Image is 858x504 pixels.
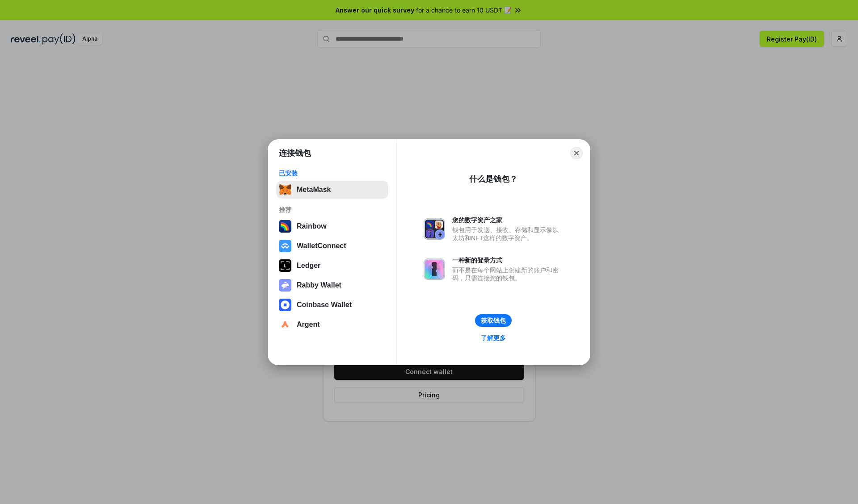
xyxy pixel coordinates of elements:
[475,332,511,344] a: 了解更多
[279,279,291,292] img: svg+xml,%3Csvg%20xmlns%3D%22http%3A%2F%2Fwww.w3.org%2F2000%2Fsvg%22%20fill%3D%22none%22%20viewBox...
[276,276,388,294] button: Rabby Wallet
[297,186,331,194] div: MetaMask
[570,147,583,159] button: Close
[279,169,386,177] div: 已安装
[424,258,445,280] img: svg+xml,%3Csvg%20xmlns%3D%22http%3A%2F%2Fwww.w3.org%2F2000%2Fsvg%22%20fill%3D%22none%22%20viewBox...
[279,206,386,214] div: 推荐
[481,317,506,325] div: 获取钱包
[452,256,563,264] div: 一种新的登录方式
[279,148,311,158] h1: 连接钱包
[276,217,388,235] button: Rainbow
[469,174,517,184] div: 什么是钱包？
[279,183,291,196] img: svg+xml,%3Csvg%20fill%3D%22none%22%20height%3D%2233%22%20viewBox%3D%220%200%2035%2033%22%20width%...
[276,237,388,255] button: WalletConnect
[279,299,291,311] img: svg+xml,%3Csvg%20width%3D%2228%22%20height%3D%2228%22%20viewBox%3D%220%200%2028%2028%22%20fill%3D...
[276,316,388,333] button: Argent
[279,220,291,233] img: svg+xml,%3Csvg%20width%3D%22120%22%20height%3D%22120%22%20viewBox%3D%220%200%20120%20120%22%20fil...
[279,318,291,331] img: svg+xml,%3Csvg%20width%3D%2228%22%20height%3D%2228%22%20viewBox%3D%220%200%2028%2028%22%20fill%3D...
[279,240,291,252] img: svg+xml,%3Csvg%20width%3D%2228%22%20height%3D%2228%22%20viewBox%3D%220%200%2028%2028%22%20fill%3D...
[297,242,346,250] div: WalletConnect
[297,281,341,289] div: Rabby Wallet
[279,259,291,272] img: svg+xml,%3Csvg%20xmlns%3D%22http%3A%2F%2Fwww.w3.org%2F2000%2Fsvg%22%20width%3D%2228%22%20height%3...
[297,262,320,270] div: Ledger
[481,334,506,342] div: 了解更多
[452,226,563,242] div: 钱包用于发送、接收、存储和显示像以太坊和NFT这样的数字资产。
[276,181,388,199] button: MetaMask
[424,218,445,240] img: svg+xml,%3Csvg%20xmlns%3D%22http%3A%2F%2Fwww.w3.org%2F2000%2Fsvg%22%20fill%3D%22none%22%20viewBox...
[297,222,327,230] div: Rainbow
[297,301,352,309] div: Coinbase Wallet
[452,216,563,224] div: 您的数字资产之家
[475,314,512,327] button: 获取钱包
[276,296,388,314] button: Coinbase Wallet
[276,257,388,275] button: Ledger
[452,266,563,282] div: 而不是在每个网站上创建新的账户和密码，只需连接您的钱包。
[297,321,320,329] div: Argent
